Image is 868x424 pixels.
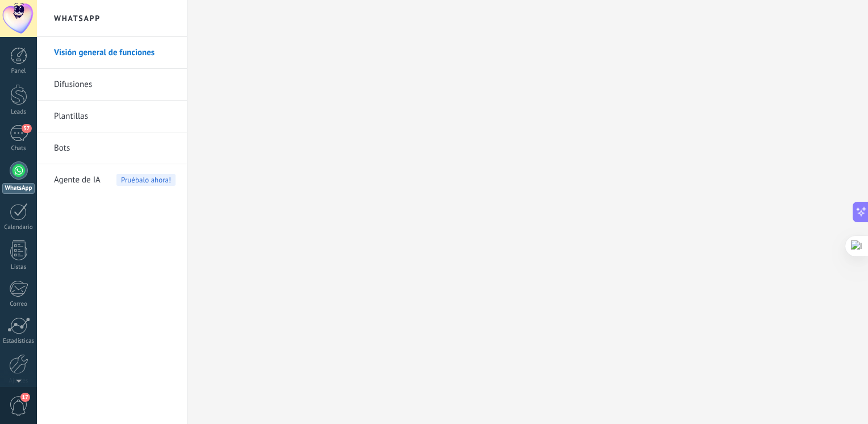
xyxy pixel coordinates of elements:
div: Correo [2,301,35,308]
div: Chats [2,145,35,152]
a: Agente de IAPruébalo ahora! [54,164,176,196]
div: Calendario [2,224,35,231]
a: Bots [54,132,176,164]
span: Agente de IA [54,164,101,196]
span: 57 [22,124,31,133]
a: Difusiones [54,69,176,101]
span: 17 [20,393,30,402]
a: Plantillas [54,101,176,132]
li: Visión general de funciones [37,37,187,69]
li: Agente de IA [37,164,187,196]
div: Panel [2,68,35,75]
a: Visión general de funciones [54,37,176,69]
div: Estadísticas [2,338,35,345]
div: WhatsApp [2,183,35,194]
li: Difusiones [37,69,187,101]
li: Bots [37,132,187,164]
span: Pruébalo ahora! [116,174,176,186]
div: Leads [2,109,35,116]
li: Plantillas [37,101,187,132]
div: Listas [2,264,35,271]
